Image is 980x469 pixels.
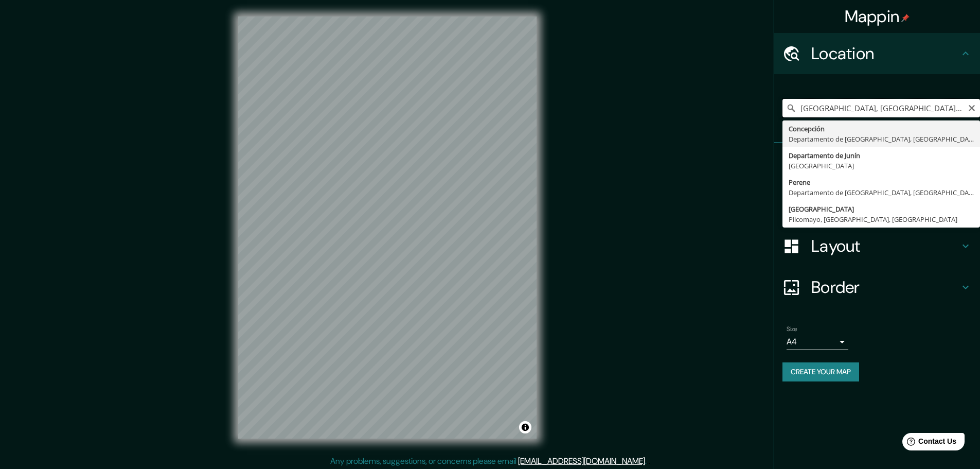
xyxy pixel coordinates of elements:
[787,325,797,334] label: Size
[901,14,910,22] img: pin-icon.png
[811,236,959,256] h4: Layout
[789,204,974,214] div: [GEOGRAPHIC_DATA]
[648,455,650,467] div: .
[774,225,980,267] div: Layout
[774,267,980,308] div: Border
[774,33,980,74] div: Location
[789,177,974,187] div: Perene
[774,143,980,184] div: Pins
[330,455,647,467] p: Any problems, suggestions, or concerns please email .
[845,6,910,27] h4: Mappin
[789,124,974,134] div: Concepción
[782,362,859,381] button: Create your map
[789,150,974,161] div: Departamento de Junín
[774,184,980,225] div: Style
[238,16,537,439] canvas: Map
[789,214,974,224] div: Pilcomayo, [GEOGRAPHIC_DATA], [GEOGRAPHIC_DATA]
[647,455,648,467] div: .
[787,334,848,350] div: A4
[968,102,976,112] button: Clear
[782,99,980,117] input: Pick your city or area
[789,161,974,171] div: [GEOGRAPHIC_DATA]
[789,187,974,198] div: Departamento de [GEOGRAPHIC_DATA], [GEOGRAPHIC_DATA]
[789,134,974,144] div: Departamento de [GEOGRAPHIC_DATA], [GEOGRAPHIC_DATA]
[519,421,531,433] button: Toggle attribution
[811,43,959,64] h4: Location
[888,429,969,458] iframe: Help widget launcher
[811,277,959,298] h4: Border
[518,456,645,466] a: [EMAIL_ADDRESS][DOMAIN_NAME]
